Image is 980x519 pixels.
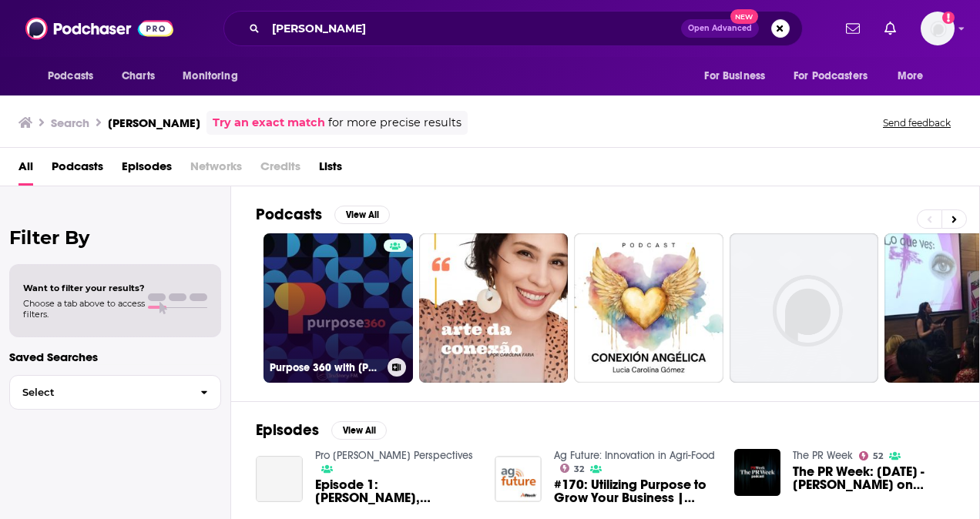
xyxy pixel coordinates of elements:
span: Want to filter your results? [23,283,145,293]
a: Purpose 360 with [PERSON_NAME] [263,233,413,383]
button: View All [331,421,387,440]
button: Select [9,375,221,410]
a: Try an exact match [213,114,325,132]
span: 52 [873,453,883,460]
span: Monitoring [183,65,237,87]
h3: Purpose 360 with [PERSON_NAME] [270,361,381,374]
span: Select [10,387,188,397]
a: All [18,154,33,186]
h2: Episodes [256,420,319,440]
img: Podchaser - Follow, Share and Rate Podcasts [25,14,173,43]
button: open menu [693,62,784,91]
span: Networks [190,154,242,186]
a: Podcasts [52,154,103,186]
input: Search podcasts, credits, & more... [266,16,681,41]
span: for more precise results [328,114,461,132]
span: More [898,65,924,87]
div: Search podcasts, credits, & more... [223,11,803,46]
h2: Podcasts [256,205,322,224]
span: #170: Utilizing Purpose to Grow Your Business | [PERSON_NAME] [554,478,716,504]
h2: Filter By [9,226,221,249]
span: Charts [122,65,155,87]
a: EpisodesView All [256,420,387,440]
a: The PR Week: 10.19.2023 - Carol Cone on Purpose [793,465,955,491]
button: Open AdvancedNew [681,19,759,38]
button: Show profile menu [921,12,955,45]
a: 52 [859,451,883,460]
button: open menu [887,62,943,91]
button: View All [334,206,390,224]
h3: Search [51,116,89,130]
span: Choose a tab above to access filters. [23,298,145,320]
span: Credits [260,154,300,186]
span: The PR Week: [DATE] - [PERSON_NAME] on Purpose [793,465,955,491]
h3: [PERSON_NAME] [108,116,200,130]
img: User Profile [921,12,955,45]
button: Send feedback [878,116,955,129]
img: The PR Week: 10.19.2023 - Carol Cone on Purpose [734,449,781,496]
span: For Podcasters [794,65,868,87]
button: open menu [172,62,257,91]
a: PodcastsView All [256,205,390,224]
a: Charts [112,62,164,91]
svg: Add a profile image [942,12,955,24]
span: Episode 1: [PERSON_NAME], [PERSON_NAME] ON PURPOSE [315,478,477,504]
a: Episodes [122,154,172,186]
a: Lists [319,154,342,186]
a: #170: Utilizing Purpose to Grow Your Business | Carol Cone [554,478,716,504]
p: Saved Searches [9,350,221,364]
a: The PR Week [793,449,853,462]
span: Podcasts [48,65,93,87]
a: Show notifications dropdown [840,15,866,42]
a: Ag Future: Innovation in Agri-Food [554,449,715,462]
span: For Business [704,65,765,87]
span: New [730,9,758,24]
a: Episode 1: Carol Cone, Carol Cone ON PURPOSE [256,456,303,503]
span: Open Advanced [688,25,752,32]
span: Logged in as Morgan16 [921,12,955,45]
a: Show notifications dropdown [878,15,902,42]
a: Episode 1: Carol Cone, Carol Cone ON PURPOSE [315,478,477,504]
button: open menu [37,62,113,91]
button: open menu [784,62,890,91]
a: Pro Bono Perspectives [315,449,473,462]
a: 32 [560,464,584,473]
img: #170: Utilizing Purpose to Grow Your Business | Carol Cone [495,456,542,503]
span: 32 [574,466,584,473]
